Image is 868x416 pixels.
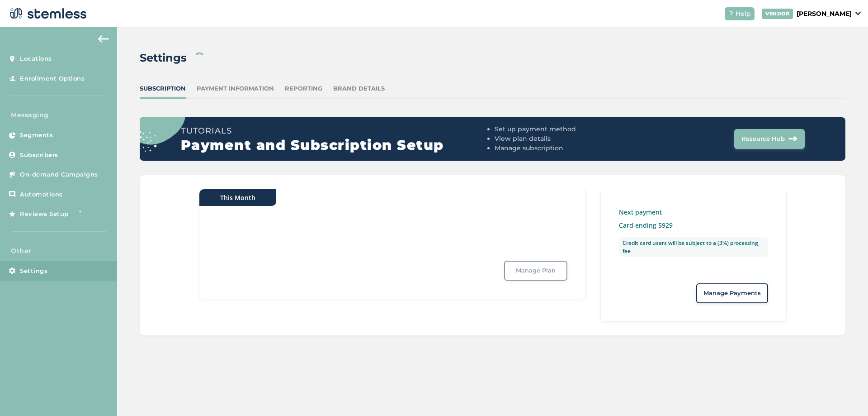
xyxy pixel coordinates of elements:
li: View plan details [495,134,648,143]
span: Enrollment Options [20,74,85,83]
span: Locations [20,54,52,63]
span: Help [736,9,751,19]
span: Subscribers [20,151,58,160]
p: [PERSON_NAME] [797,9,852,19]
h3: Tutorials [181,124,491,137]
span: Automations [20,190,63,199]
h2: Settings [140,50,187,66]
span: Reviews Setup [20,210,69,219]
img: icon-help-white-03924b79.svg [728,11,734,16]
div: This Month [199,189,276,206]
p: Next payment [619,207,768,217]
span: Segments [20,131,53,140]
li: Set up payment method [495,124,648,134]
label: Credit card users will be subject to a (3%) processing fee [619,237,768,257]
div: VENDOR [762,9,793,19]
h2: Payment and Subscription Setup [181,137,491,153]
p: Card ending 5929 [619,220,768,230]
img: icon-arrow-back-accent-c549486e.svg [98,35,109,43]
div: Brand Details [333,84,385,93]
li: Manage subscription [495,143,648,153]
button: Manage Payments [696,283,768,303]
img: glitter-stars-b7820f95.gif [75,205,94,223]
div: Reporting [285,84,322,93]
span: On-demand Campaigns [20,170,98,179]
div: Payment Information [197,84,274,93]
iframe: Chat Widget [823,373,868,416]
img: icon_down-arrow-small-66adaf34.svg [855,12,861,15]
button: Resource Hub [734,129,805,149]
div: Subscription [140,84,186,93]
img: circle_dots-9438f9e3.svg [126,86,185,151]
span: Settings [20,267,47,276]
img: logo-dark-0685b13c.svg [7,5,87,23]
span: Manage Payments [703,289,761,298]
span: Resource Hub [741,134,785,143]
